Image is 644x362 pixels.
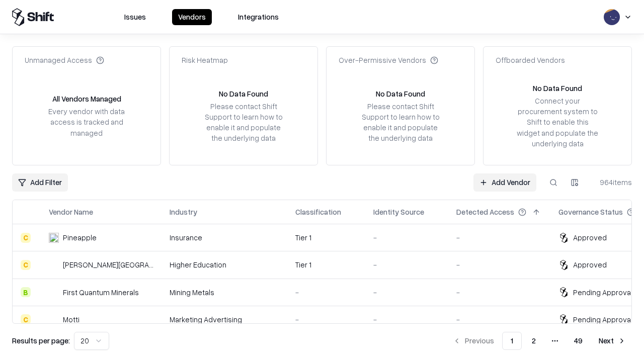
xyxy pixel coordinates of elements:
[170,207,197,217] div: Industry
[49,314,59,324] img: Motti
[45,106,128,138] div: Every vendor with data access is tracked and managed
[593,332,632,350] button: Next
[21,260,31,270] div: C
[202,101,285,144] div: Please contact Shift Support to learn how to enable it and populate the underlying data
[456,232,542,243] div: -
[219,88,268,99] div: No Data Found
[170,287,279,298] div: Mining Metals
[21,287,31,297] div: B
[373,259,440,270] div: -
[573,287,632,298] div: Pending Approval
[592,177,632,188] div: 964 items
[52,94,121,104] div: All Vendors Managed
[12,173,68,192] button: Add Filter
[172,9,212,25] button: Vendors
[21,314,31,324] div: C
[63,259,153,270] div: [PERSON_NAME][GEOGRAPHIC_DATA]
[49,260,59,270] img: Reichman University
[456,207,514,217] div: Detected Access
[456,259,542,270] div: -
[63,287,139,298] div: First Quantum Minerals
[496,55,565,65] div: Offboarded Vendors
[170,314,279,325] div: Marketing Advertising
[49,233,59,243] img: Pineapple
[12,335,70,346] p: Results per page:
[447,332,632,350] nav: pagination
[373,314,440,325] div: -
[373,207,424,217] div: Identity Source
[118,9,152,25] button: Issues
[373,232,440,243] div: -
[63,232,97,243] div: Pineapple
[473,173,536,192] a: Add Vendor
[573,259,607,270] div: Approved
[566,332,591,350] button: 49
[516,96,599,149] div: Connect your procurement system to Shift to enable this widget and populate the underlying data
[456,314,542,325] div: -
[295,207,341,217] div: Classification
[295,259,357,270] div: Tier 1
[25,55,104,65] div: Unmanaged Access
[49,207,93,217] div: Vendor Name
[502,332,522,350] button: 1
[573,314,632,325] div: Pending Approval
[170,259,279,270] div: Higher Education
[376,88,425,99] div: No Data Found
[573,232,607,243] div: Approved
[295,287,357,298] div: -
[339,55,438,65] div: Over-Permissive Vendors
[456,287,542,298] div: -
[359,101,442,144] div: Please contact Shift Support to learn how to enable it and populate the underlying data
[558,207,623,217] div: Governance Status
[524,332,544,350] button: 2
[232,9,285,25] button: Integrations
[63,314,79,325] div: Motti
[533,83,582,94] div: No Data Found
[182,55,228,65] div: Risk Heatmap
[170,232,279,243] div: Insurance
[373,287,440,298] div: -
[295,314,357,325] div: -
[295,232,357,243] div: Tier 1
[21,233,31,243] div: C
[49,287,59,297] img: First Quantum Minerals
